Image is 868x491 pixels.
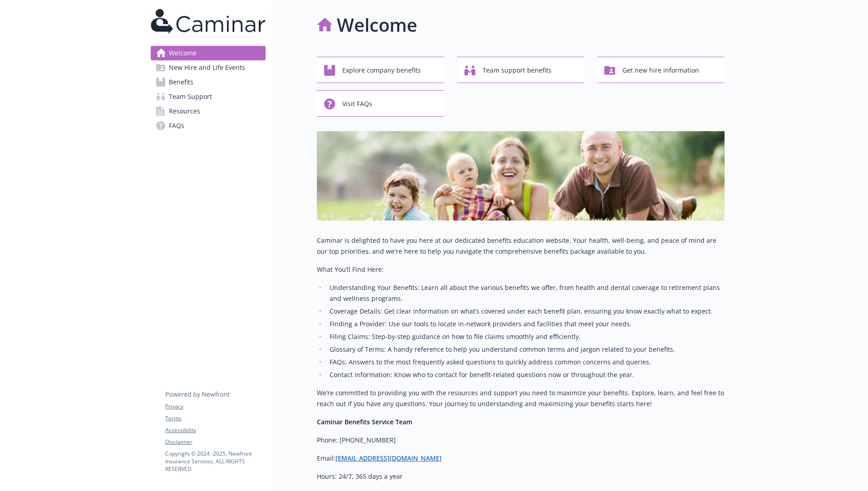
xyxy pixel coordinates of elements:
span: Resources [169,104,200,118]
button: Get new hire information [597,57,725,83]
li: Finding a Provider: Use our tools to locate in-network providers and facilities that meet your ne... [327,319,725,329]
span: Team Support [169,89,212,104]
p: Caminar is delighted to have you here at our dedicated benefits education website. Your health, w... [317,235,725,257]
a: Privacy [165,403,265,411]
span: FAQs [169,118,184,133]
li: Understanding Your Benefits: Learn all about the various benefits we offer, from health and denta... [327,282,725,304]
a: Welcome [151,46,266,60]
span: Get new hire information [622,62,699,79]
a: Terms [165,414,265,422]
button: Explore company benefits [317,57,444,83]
a: Accessibility [165,426,265,434]
strong: Caminar Benefits Service Team [317,417,412,426]
li: Contact Information: Know who to contact for benefit-related questions now or throughout the year. [327,369,725,380]
button: Visit FAQs [317,90,444,117]
span: Visit FAQs [342,95,372,113]
span: Welcome [169,46,197,60]
a: FAQs [151,118,266,133]
li: Glossary of Terms: A handy reference to help you understand common terms and jargon related to yo... [327,344,725,355]
p: Copyright © 2024 - 2025 , Newfront Insurance Services, ALL RIGHTS RESERVED [165,450,265,473]
h1: Welcome [337,11,417,39]
span: Benefits [169,75,193,89]
a: Disclaimer [165,438,265,446]
p: We’re committed to providing you with the resources and support you need to maximize your benefit... [317,388,725,409]
a: Team Support [151,89,266,104]
a: New Hire and Life Events [151,60,266,75]
p: Phone: [PHONE_NUMBER] [317,435,725,446]
span: Team support benefits [483,62,552,79]
p: What You’ll Find Here: [317,264,725,275]
li: Filing Claims: Step-by-step guidance on how to file claims smoothly and efficiently. [327,331,725,342]
p: Email: [317,453,725,464]
button: Team support benefits [457,57,585,83]
span: New Hire and Life Events [169,60,245,75]
li: FAQs: Answers to the most frequently asked questions to quickly address common concerns and queries. [327,357,725,368]
a: Resources [151,104,266,118]
a: Benefits [151,75,266,89]
a: [EMAIL_ADDRESS][DOMAIN_NAME] [335,454,442,462]
p: Hours: 24/7, 365 days a year [317,471,725,482]
img: overview page banner [317,131,725,221]
li: Coverage Details: Get clear information on what’s covered under each benefit plan, ensuring you k... [327,306,725,317]
span: Explore company benefits [342,62,421,79]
